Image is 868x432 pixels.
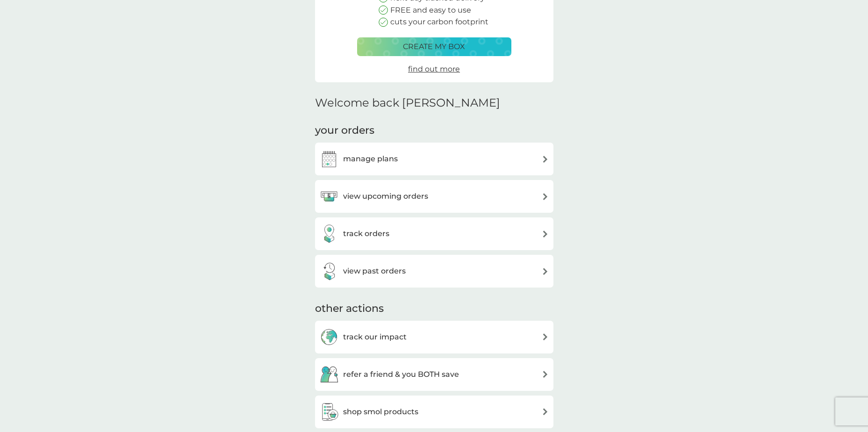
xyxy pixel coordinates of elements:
p: cuts your carbon footprint [390,16,488,28]
p: FREE and easy to use [390,4,471,16]
button: create my box [357,37,511,56]
h3: shop smol products [343,406,418,418]
h3: your orders [315,123,374,138]
img: arrow right [542,408,549,415]
h3: other actions [315,302,384,316]
h2: Welcome back [PERSON_NAME] [315,96,500,110]
a: find out more [408,63,460,75]
img: arrow right [542,193,549,200]
h3: track our impact [343,331,407,343]
img: arrow right [542,371,549,378]
img: arrow right [542,230,549,238]
h3: track orders [343,228,389,240]
h3: manage plans [343,153,398,165]
p: create my box [403,41,465,53]
span: find out more [408,65,460,73]
h3: view past orders [343,265,406,277]
img: arrow right [542,333,549,340]
img: arrow right [542,268,549,275]
h3: view upcoming orders [343,190,428,202]
img: arrow right [542,156,549,163]
h3: refer a friend & you BOTH save [343,368,459,381]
